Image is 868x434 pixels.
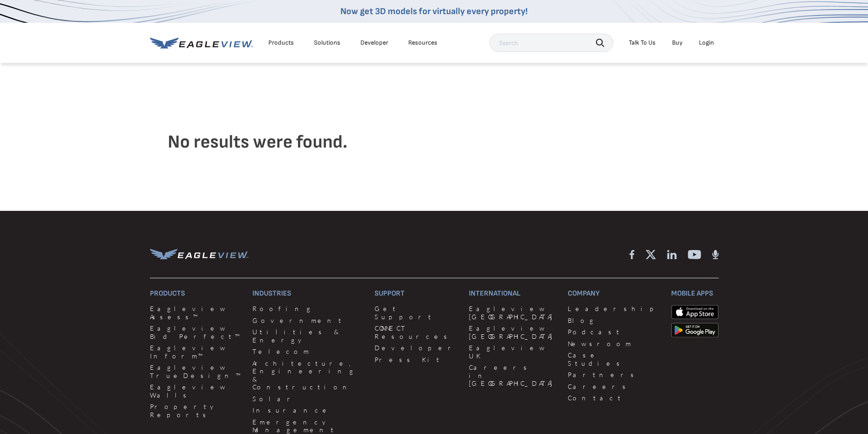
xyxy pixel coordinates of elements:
[375,324,458,340] a: CONNECT Resources
[568,351,660,367] a: Case Studies
[469,305,557,321] a: Eagleview [GEOGRAPHIC_DATA]
[252,317,364,325] a: Government
[469,289,557,298] h3: International
[252,395,364,403] a: Solar
[150,363,242,379] a: Eagleview TrueDesign™
[150,403,242,419] a: Property Reports
[672,39,683,47] a: Buy
[671,305,719,319] img: apple-app-store.png
[489,34,613,52] input: Search
[252,406,364,414] a: Insurance
[252,289,364,298] h3: Industries
[568,340,660,348] a: Newsroom
[568,289,660,298] h3: Company
[469,324,557,340] a: Eagleview [GEOGRAPHIC_DATA]
[150,289,242,298] h3: Products
[375,305,458,321] a: Get Support
[252,347,364,356] a: Telecom
[629,39,656,47] div: Talk To Us
[568,371,660,379] a: Partners
[568,317,660,325] a: Blog
[340,6,528,17] a: Now get 3D models for virtually every property!
[568,305,660,313] a: Leadership
[314,39,340,47] div: Solutions
[168,107,701,177] h4: No results were found.
[568,328,660,336] a: Podcast
[671,289,719,298] h3: Mobile Apps
[252,328,364,344] a: Utilities & Energy
[252,305,364,313] a: Roofing
[150,383,242,399] a: Eagleview Walls
[150,305,242,321] a: Eagleview Assess™
[150,344,242,360] a: Eagleview Inform™
[469,344,557,360] a: Eagleview UK
[375,289,458,298] h3: Support
[252,359,364,391] a: Architecture, Engineering & Construction
[699,39,714,47] div: Login
[568,383,660,391] a: Careers
[252,418,364,434] a: Emergency Management
[408,39,437,47] div: Resources
[568,394,660,402] a: Contact
[150,324,242,340] a: Eagleview Bid Perfect™
[268,39,294,47] div: Products
[360,39,388,47] a: Developer
[671,323,719,337] img: google-play-store_b9643a.png
[469,363,557,388] a: Careers in [GEOGRAPHIC_DATA]
[375,344,458,352] a: Developer
[375,356,458,364] a: Press Kit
